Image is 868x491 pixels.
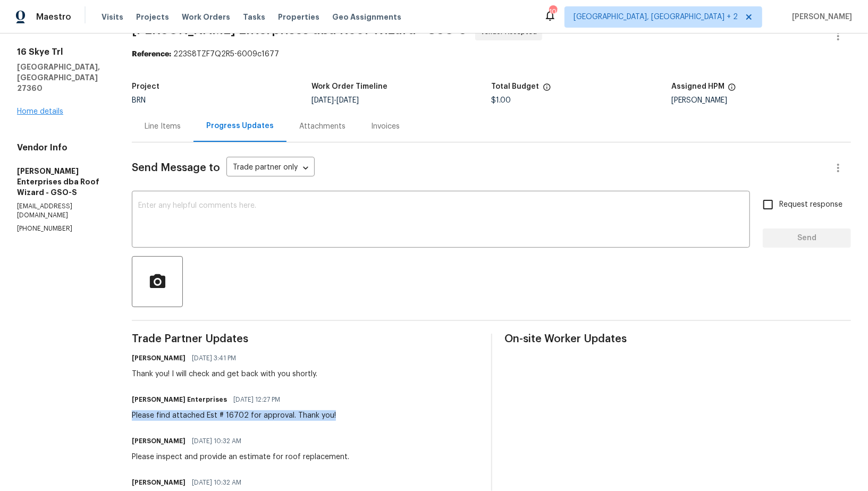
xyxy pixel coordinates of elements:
span: [DATE] 12:27 PM [233,394,280,405]
span: [DATE] 3:41 PM [192,353,236,363]
span: [DATE] [311,97,334,104]
span: [GEOGRAPHIC_DATA], [GEOGRAPHIC_DATA] + 2 [574,12,738,22]
div: Invoices [371,121,400,132]
span: Visits [102,12,123,22]
span: - [311,97,359,104]
span: Maestro [36,12,71,22]
div: Please find attached Est # 16702 for approval. Thank you! [132,410,336,421]
span: Geo Assignments [332,12,401,22]
span: Work Orders [182,12,230,22]
h6: [PERSON_NAME] [132,477,186,488]
div: Line Items [145,121,181,132]
h5: Total Budget [492,83,540,90]
h6: [PERSON_NAME] [132,436,186,446]
span: $1.00 [492,97,511,104]
div: 223S8TZF7Q2R5-6009c1677 [132,49,851,60]
h4: Vendor Info [17,142,106,153]
span: [PERSON_NAME] [788,12,852,22]
a: Home details [17,108,63,115]
span: [DATE] 10:32 AM [192,436,241,446]
span: Trade Partner Updates [132,334,478,344]
p: [EMAIL_ADDRESS][DOMAIN_NAME] [17,202,106,220]
h5: [GEOGRAPHIC_DATA], [GEOGRAPHIC_DATA] 27360 [17,62,106,94]
h2: 16 Skye Trl [17,47,106,57]
div: Trade partner only [226,159,315,177]
div: [PERSON_NAME] [671,97,851,104]
span: [DATE] [336,97,359,104]
div: Attachments [299,121,345,132]
h5: Assigned HPM [671,83,724,90]
h5: Project [132,83,159,90]
h5: Work Order Timeline [311,83,387,90]
div: Progress Updates [206,121,274,131]
p: [PHONE_NUMBER] [17,224,106,233]
span: Properties [278,12,319,22]
div: 101 [549,6,557,17]
span: [DATE] 10:32 AM [192,477,241,488]
span: The hpm assigned to this work order. [728,83,736,97]
span: Send Message to [132,163,220,173]
span: Request response [779,199,842,210]
span: Tasks [243,13,265,21]
span: On-site Worker Updates [505,334,851,344]
h5: [PERSON_NAME] Enterprises dba Roof Wizard - GSO-S [17,166,106,198]
span: The total cost of line items that have been proposed by Opendoor. This sum includes line items th... [543,83,551,97]
span: Projects [136,12,169,22]
div: Please inspect and provide an estimate for roof replacement. [132,452,349,462]
h6: [PERSON_NAME] Enterprises [132,394,227,405]
b: Reference: [132,50,171,58]
span: BRN [132,97,146,104]
h6: [PERSON_NAME] [132,353,186,363]
div: Thank you! I will check and get back with you shortly. [132,369,317,379]
span: [PERSON_NAME] Enterprises dba Roof Wizard - GSO-S [132,23,467,36]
